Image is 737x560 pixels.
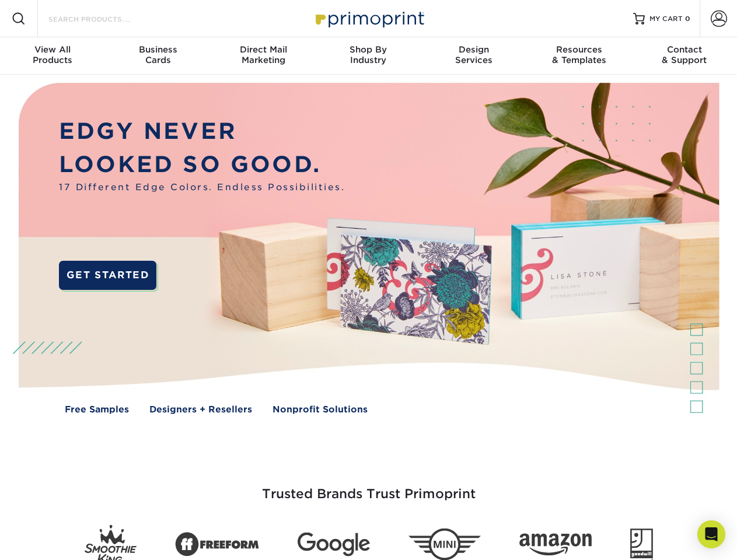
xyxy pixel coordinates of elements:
h3: Trusted Brands Trust Primoprint [27,459,710,516]
a: Free Samples [65,403,129,416]
input: SEARCH PRODUCTS..... [47,12,161,26]
img: Primoprint [310,6,427,31]
span: 17 Different Edge Colors. Endless Possibilities. [59,181,345,194]
a: Shop ByIndustry [316,37,421,75]
img: Amazon [519,534,592,556]
img: Goodwill [630,528,653,560]
div: & Support [632,44,737,65]
img: Google [298,533,370,556]
span: Design [421,44,526,55]
div: Cards [105,44,210,65]
a: Resources& Templates [526,37,631,75]
a: Contact& Support [632,37,737,75]
a: Nonprofit Solutions [273,403,368,416]
a: Direct MailMarketing [211,37,316,75]
a: Designers + Resellers [149,403,252,416]
div: Open Intercom Messenger [697,520,725,548]
div: Marketing [211,44,316,65]
span: Contact [632,44,737,55]
div: & Templates [526,44,631,65]
div: Industry [316,44,421,65]
p: EDGY NEVER [59,115,345,148]
a: DesignServices [421,37,526,75]
div: Services [421,44,526,65]
span: Direct Mail [211,44,316,55]
span: Business [105,44,210,55]
a: BusinessCards [105,37,210,75]
span: Resources [526,44,631,55]
span: 0 [685,15,690,23]
span: Shop By [316,44,421,55]
span: MY CART [649,14,683,24]
a: GET STARTED [59,261,156,290]
p: LOOKED SO GOOD. [59,148,345,181]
